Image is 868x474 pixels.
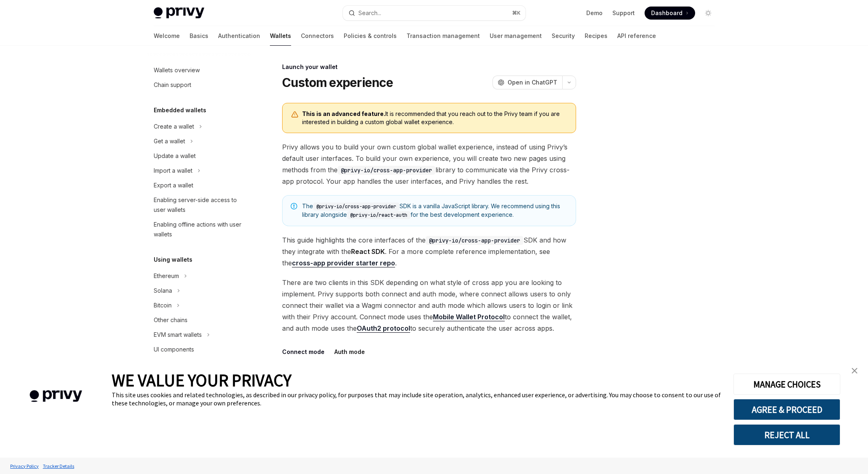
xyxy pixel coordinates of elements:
a: Export a wallet [147,178,252,193]
a: User management [490,26,542,46]
a: Mobile Wallet Protocol [433,313,505,321]
a: Other chains [147,313,252,327]
span: It is recommended that you reach out to the Privy team if you are interested in building a custom... [302,110,568,126]
div: This site uses cookies and related technologies, as described in our privacy policy, for purposes... [112,391,721,407]
a: Basics [190,26,208,46]
a: Welcome [154,26,180,46]
div: Chain support [154,80,191,90]
div: Search... [358,8,381,18]
a: OAuth2 protocol [357,324,410,333]
div: Update a wallet [154,151,196,161]
a: Chain support [147,78,252,92]
img: light logo [154,7,204,19]
div: Create a wallet [154,122,194,131]
button: Toggle dark mode [702,7,715,20]
span: Open in ChatGPT [508,78,557,87]
span: The SDK is a vanilla JavaScript library. We recommend using this library alongside for the best d... [302,202,568,219]
a: Enabling server-side access to user wallets [147,193,252,217]
strong: cross-app provider starter repo [292,259,395,267]
button: REJECT ALL [733,424,840,445]
div: Enabling offline actions with user wallets [154,220,247,239]
img: close banner [852,368,857,374]
a: Authentication [218,26,260,46]
a: API reference [617,26,656,46]
button: Search...⌘K [343,6,526,20]
a: Policies & controls [344,26,397,46]
code: @privy-io/cross-app-provider [426,236,523,245]
div: Ethereum [154,271,179,281]
div: Import a wallet [154,166,192,176]
code: @privy-io/cross-app-provider [313,203,400,211]
h1: Custom experience [282,75,393,90]
a: Wallets overview [147,63,252,78]
div: Export a wallet [154,180,193,190]
div: Other chains [154,315,188,325]
a: Support [612,9,635,17]
a: cross-app provider starter repo [292,259,395,267]
code: @privy-io/react-auth [347,211,411,219]
span: WE VALUE YOUR PRIVACY [112,369,292,391]
img: company logo [12,378,99,414]
svg: Note [291,203,297,209]
span: Privy allows you to build your own custom global wallet experience, instead of using Privy’s defa... [282,141,576,187]
a: Wallets [270,26,291,46]
a: Demo [586,9,603,17]
div: Bitcoin [154,300,172,310]
a: Enabling offline actions with user wallets [147,217,252,242]
div: Get a wallet [154,136,185,146]
button: MANAGE CHOICES [733,374,840,395]
button: Open in ChatGPT [493,76,562,89]
b: This is an advanced feature. [302,110,385,117]
code: @privy-io/cross-app-provider [338,166,435,175]
strong: React SDK [351,247,385,256]
span: There are two clients in this SDK depending on what style of cross app you are looking to impleme... [282,277,576,334]
h5: Embedded wallets [154,105,206,115]
a: Transaction management [406,26,480,46]
div: UI components [154,345,194,354]
button: Connect mode [282,342,325,361]
a: close banner [846,363,863,379]
button: Auth mode [334,342,365,361]
h5: Using wallets [154,255,192,265]
div: Solana [154,286,172,296]
button: AGREE & PROCEED [733,399,840,420]
a: Connectors [301,26,334,46]
a: Security [552,26,575,46]
span: ⌘ K [512,10,521,16]
span: This guide highlights the core interfaces of the SDK and how they integrate with the . For a more... [282,234,576,269]
a: Tracker Details [41,459,76,473]
div: Wallets overview [154,65,200,75]
span: Dashboard [651,9,682,17]
div: EVM smart wallets [154,330,202,340]
a: Whitelabel [147,357,252,372]
svg: Warning [291,111,299,119]
a: UI components [147,342,252,357]
div: Enabling server-side access to user wallets [154,195,247,215]
a: Update a wallet [147,149,252,163]
div: Launch your wallet [282,63,576,71]
a: Recipes [585,26,607,46]
a: Privacy Policy [8,459,41,473]
a: Dashboard [645,7,695,20]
